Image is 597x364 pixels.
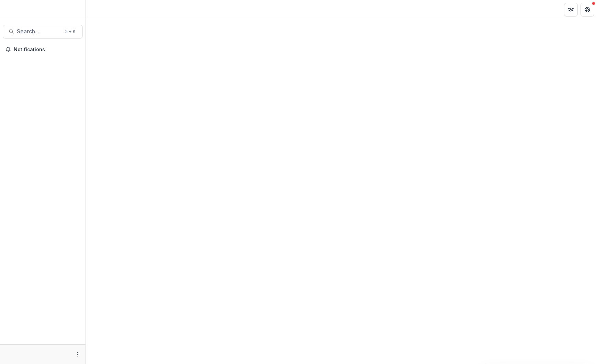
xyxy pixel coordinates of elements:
[89,4,118,14] nav: breadcrumb
[564,3,578,16] button: Partners
[14,47,80,53] span: Notifications
[17,28,60,35] span: Search...
[581,3,594,16] button: Get Help
[3,25,83,38] button: Search...
[73,350,81,359] button: More
[63,28,77,35] div: ⌘ + K
[3,44,83,55] button: Notifications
